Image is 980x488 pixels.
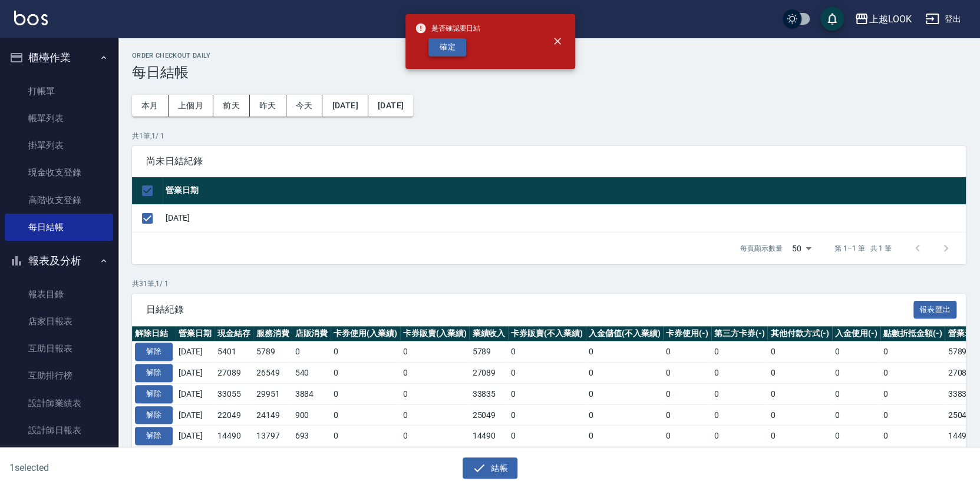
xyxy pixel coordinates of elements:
th: 店販消費 [292,326,331,341]
td: 0 [832,383,880,404]
td: 0 [508,363,586,384]
td: 693 [292,426,331,447]
td: 0 [767,363,832,384]
div: 50 [787,233,816,264]
td: 33055 [215,383,253,404]
th: 卡券販賣(不入業績) [508,326,586,341]
td: 0 [767,383,832,404]
td: 0 [400,341,470,363]
td: 0 [880,363,945,384]
th: 卡券販賣(入業績) [400,326,470,341]
span: 是否確認要日結 [415,22,481,34]
th: 點數折抵金額(-) [880,326,945,341]
th: 卡券使用(入業績) [331,326,400,341]
td: [DATE] [176,426,215,447]
td: 29951 [253,383,292,404]
th: 現金結存 [215,326,253,341]
a: 互助日報表 [5,335,113,362]
th: 其他付款方式(-) [767,326,832,341]
td: 0 [400,404,470,426]
p: 每頁顯示數量 [740,243,783,254]
td: 0 [711,383,768,404]
td: [DATE] [176,383,215,404]
td: 0 [586,426,664,447]
td: 0 [331,404,400,426]
td: 540 [292,363,331,384]
a: 打帳單 [5,78,113,105]
button: close [545,28,570,54]
th: 解除日結 [132,326,176,341]
button: [DATE] [322,95,368,117]
button: [DATE] [368,95,413,117]
button: 上個月 [169,95,213,117]
a: 現金收支登錄 [5,159,113,186]
td: 0 [400,363,470,384]
td: [DATE] [176,363,215,384]
td: 0 [767,341,832,363]
td: 0 [663,363,711,384]
td: 0 [663,383,711,404]
td: 0 [508,426,586,447]
td: 0 [880,383,945,404]
button: 今天 [286,95,323,117]
span: 日結紀錄 [146,304,913,316]
th: 營業日期 [163,177,966,205]
a: 設計師業績分析表 [5,444,113,471]
td: 5789 [253,341,292,363]
th: 服務消費 [253,326,292,341]
td: 0 [711,426,768,447]
td: 3884 [292,383,331,404]
td: 0 [400,383,470,404]
button: 報表匯出 [913,301,957,319]
a: 設計師日報表 [5,417,113,444]
p: 第 1–1 筆 共 1 筆 [834,243,892,254]
p: 共 1 筆, 1 / 1 [132,131,966,141]
td: 0 [400,426,470,447]
td: 27089 [215,363,253,384]
td: 33835 [469,383,508,404]
div: 上越LOOK [869,12,911,26]
td: 900 [292,404,331,426]
button: 確定 [428,38,466,57]
td: 0 [711,404,768,426]
span: 尚未日結紀錄 [146,155,952,167]
button: 解除 [135,343,173,361]
h3: 每日結帳 [132,64,966,81]
a: 每日結帳 [5,214,113,241]
td: 0 [663,404,711,426]
td: 13797 [253,426,292,447]
button: 解除 [135,385,173,403]
h6: 1 selected [9,460,243,475]
td: [DATE] [163,204,966,232]
td: 0 [832,404,880,426]
button: save [820,7,844,31]
td: 24149 [253,404,292,426]
td: 26549 [253,363,292,384]
button: 結帳 [463,457,517,479]
a: 報表目錄 [5,281,113,308]
td: 0 [832,426,880,447]
td: 0 [711,341,768,363]
td: 5789 [469,341,508,363]
td: 0 [292,341,331,363]
button: 昨天 [250,95,286,117]
td: 14490 [215,426,253,447]
button: 解除 [135,406,173,424]
button: 前天 [213,95,250,117]
td: 0 [880,426,945,447]
th: 入金儲值(不入業績) [586,326,664,341]
td: 0 [767,426,832,447]
a: 設計師業績表 [5,390,113,417]
button: 解除 [135,427,173,445]
td: 5401 [215,341,253,363]
td: 14490 [469,426,508,447]
td: 0 [586,404,664,426]
td: 0 [663,341,711,363]
td: 0 [767,404,832,426]
td: 0 [832,341,880,363]
td: [DATE] [176,404,215,426]
th: 營業日期 [176,326,215,341]
td: 22049 [215,404,253,426]
button: 登出 [920,8,966,30]
td: 0 [663,426,711,447]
